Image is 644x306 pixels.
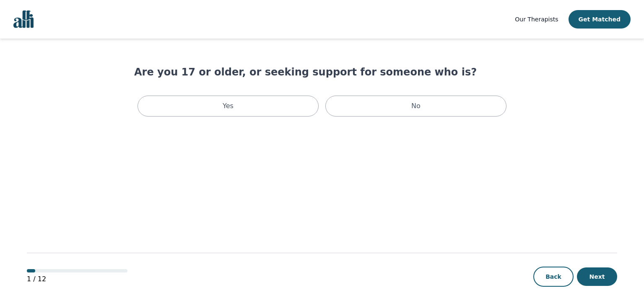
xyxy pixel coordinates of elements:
[515,16,558,23] span: Our Therapists
[533,267,574,287] button: Back
[27,274,127,284] p: 1 / 12
[515,14,558,24] a: Our Therapists
[223,101,234,111] p: Yes
[411,101,421,111] p: No
[577,267,617,286] button: Next
[569,10,631,29] button: Get Matched
[13,10,34,28] img: alli logo
[134,65,510,79] h1: Are you 17 or older, or seeking support for someone who is?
